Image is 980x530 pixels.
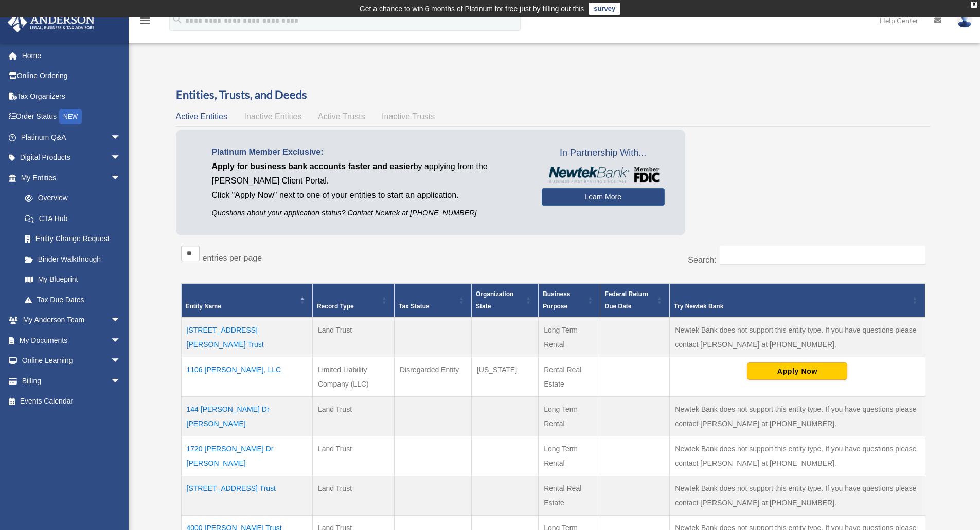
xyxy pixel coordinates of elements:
[212,159,526,188] p: by applying from the [PERSON_NAME] Client Portal.
[7,86,136,106] a: Tax Organizers
[181,317,312,357] td: [STREET_ADDRESS][PERSON_NAME] Trust
[539,436,600,476] td: Long Term Rental
[14,289,131,310] a: Tax Due Dates
[539,317,600,357] td: Long Term Rental
[111,127,131,148] span: arrow_drop_down
[181,357,312,397] td: 1106 [PERSON_NAME], LLC
[674,300,909,313] div: Try Newtek Bank
[181,436,312,476] td: 1720 [PERSON_NAME] Dr [PERSON_NAME]
[181,476,312,516] td: [STREET_ADDRESS] Trust
[971,2,977,8] div: close
[476,290,513,310] span: Organization State
[539,284,600,318] th: Business Purpose: Activate to sort
[604,290,648,310] span: Federal Return Due Date
[399,303,430,310] span: Tax Status
[14,229,131,249] a: Entity Change Request
[318,112,365,121] span: Active Trusts
[543,290,570,310] span: Business Purpose
[14,208,131,229] a: CTA Hub
[14,188,126,209] a: Overview
[203,253,262,262] label: entries per page
[382,112,435,121] span: Inactive Trusts
[600,284,670,318] th: Federal Return Due Date: Activate to sort
[670,436,925,476] td: Newtek Bank does not support this entity type. If you have questions please contact [PERSON_NAME]...
[212,162,414,171] span: Apply for business bank accounts faster and easier
[542,188,665,206] a: Learn More
[542,145,665,161] span: In Partnership With...
[181,284,312,318] th: Entity Name: Activate to invert sorting
[670,317,925,357] td: Newtek Bank does not support this entity type. If you have questions please contact [PERSON_NAME]...
[471,284,538,318] th: Organization State: Activate to sort
[589,3,620,15] a: survey
[176,87,931,103] h3: Entities, Trusts, and Deeds
[670,284,925,318] th: Try Newtek Bank : Activate to sort
[111,148,131,169] span: arrow_drop_down
[394,284,471,318] th: Tax Status: Activate to sort
[7,351,136,371] a: Online Learningarrow_drop_down
[688,255,716,264] label: Search:
[244,112,301,121] span: Inactive Entities
[317,303,354,310] span: Record Type
[14,249,131,269] a: Binder Walkthrough
[59,109,82,124] div: NEW
[547,167,660,183] img: NewtekBankLogoSM.png
[139,14,151,27] i: menu
[670,476,925,516] td: Newtek Bank does not support this entity type. If you have questions please contact [PERSON_NAME]...
[7,168,131,188] a: My Entitiesarrow_drop_down
[670,397,925,436] td: Newtek Bank does not support this entity type. If you have questions please contact [PERSON_NAME]...
[212,207,526,220] p: Questions about your application status? Contact Newtek at [PHONE_NUMBER]
[212,145,526,159] p: Platinum Member Exclusive:
[360,3,584,15] div: Get a chance to win 6 months of Platinum for free just by filling out this
[111,351,131,372] span: arrow_drop_down
[111,371,131,392] span: arrow_drop_down
[212,188,526,203] p: Click "Apply Now" next to one of your entities to start an application.
[172,14,183,25] i: search
[7,66,136,86] a: Online Ordering
[7,310,136,331] a: My Anderson Teamarrow_drop_down
[539,397,600,436] td: Long Term Rental
[7,106,136,127] a: Order StatusNEW
[7,391,136,412] a: Events Calendar
[139,18,151,27] a: menu
[312,357,394,397] td: Limited Liability Company (LLC)
[7,371,136,391] a: Billingarrow_drop_down
[5,12,98,32] img: Anderson Advisors Platinum Portal
[539,357,600,397] td: Rental Real Estate
[471,357,538,397] td: [US_STATE]
[111,168,131,189] span: arrow_drop_down
[111,310,131,331] span: arrow_drop_down
[176,112,227,121] span: Active Entities
[7,127,136,148] a: Platinum Q&Aarrow_drop_down
[312,476,394,516] td: Land Trust
[7,45,136,66] a: Home
[181,397,312,436] td: 144 [PERSON_NAME] Dr [PERSON_NAME]
[539,476,600,516] td: Rental Real Estate
[312,397,394,436] td: Land Trust
[394,357,471,397] td: Disregarded Entity
[7,330,136,351] a: My Documentsarrow_drop_down
[957,13,972,28] img: User Pic
[7,148,136,168] a: Digital Productsarrow_drop_down
[312,284,394,318] th: Record Type: Activate to sort
[312,436,394,476] td: Land Trust
[747,362,847,380] button: Apply Now
[186,303,221,310] span: Entity Name
[111,330,131,351] span: arrow_drop_down
[14,269,131,290] a: My Blueprint
[312,317,394,357] td: Land Trust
